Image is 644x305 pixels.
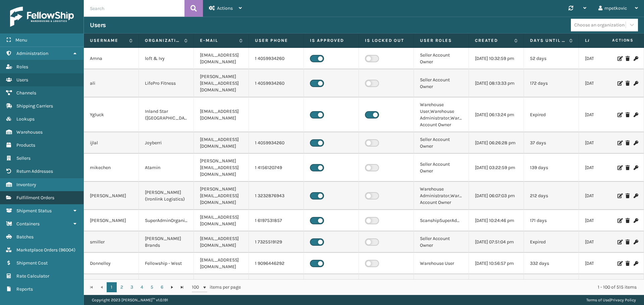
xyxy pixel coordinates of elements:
[414,231,469,253] td: Seller Account Owner
[84,97,139,132] td: Ygluck
[579,48,634,69] td: [DATE] 02:35:13 pm
[139,154,194,182] td: Atamin
[16,168,53,174] span: Return Addresses
[626,165,630,170] i: Delete
[579,253,634,274] td: [DATE] 08:47:17 pm
[524,210,579,231] td: 171 days
[585,37,621,44] label: Last Seen
[157,282,167,292] a: 6
[579,210,634,231] td: [DATE] 07:57:08 pm
[137,282,147,292] a: 4
[618,81,622,86] i: Edit
[139,132,194,154] td: Joyberri
[469,97,524,132] td: [DATE] 06:13:24 pm
[84,210,139,231] td: [PERSON_NAME]
[194,132,249,154] td: [EMAIL_ADDRESS][DOMAIN_NAME]
[579,132,634,154] td: [DATE] 01:22:00 am
[579,231,634,253] td: [DATE] 07:21:44 pm
[634,261,638,266] i: Change Password
[84,231,139,253] td: smiller
[139,48,194,69] td: loft & Ivy
[16,116,35,122] span: Lookups
[310,37,353,44] label: Is Approved
[618,240,622,244] i: Edit
[634,194,638,198] i: Change Password
[469,274,524,296] td: [DATE] 05:31:23 pm
[579,274,634,296] td: [DATE] 01:22:00 am
[16,273,49,279] span: Rate Calculator
[530,37,566,44] label: Days until password expires
[90,37,126,44] label: Username
[250,284,637,291] div: 1 - 100 of 515 items
[16,234,34,240] span: Batches
[16,51,48,56] span: Administration
[16,195,54,201] span: Fulfillment Orders
[414,274,469,296] td: Seller Account Owner
[16,286,33,292] span: Reports
[579,97,634,132] td: [DATE] 02:12:54 am
[634,218,638,223] i: Change Password
[249,231,304,253] td: 1 7325519129
[469,154,524,182] td: [DATE] 03:22:59 pm
[626,81,630,86] i: Delete
[469,69,524,97] td: [DATE] 08:13:33 pm
[139,97,194,132] td: Inland Star ([GEOGRAPHIC_DATA])
[365,37,408,44] label: Is Locked Out
[255,37,298,44] label: User phone
[524,253,579,274] td: 332 days
[475,37,511,44] label: Created
[139,231,194,253] td: [PERSON_NAME] Brands
[469,132,524,154] td: [DATE] 06:26:28 pm
[469,253,524,274] td: [DATE] 10:56:57 pm
[579,182,634,210] td: [DATE] 10:52:38 pm
[249,274,304,296] td: 1 7188407246
[169,285,175,290] span: Go to the next page
[139,182,194,210] td: [PERSON_NAME] (Ironlink Logistics)
[579,154,634,182] td: [DATE] 10:59:47 pm
[249,182,304,210] td: 1 3232876943
[194,97,249,132] td: [EMAIL_ADDRESS][DOMAIN_NAME]
[16,103,53,109] span: Shipping Carriers
[420,37,463,44] label: User Roles
[414,182,469,210] td: Warehouse Administrator,Warehouse Account Owner
[139,274,194,296] td: Oaktiv
[92,295,168,305] p: Copyright 2023 [PERSON_NAME]™ v 1.0.191
[618,141,622,145] i: Edit
[192,282,241,292] span: items per page
[84,182,139,210] td: [PERSON_NAME]
[634,165,638,170] i: Change Password
[634,112,638,117] i: Change Password
[200,37,236,44] label: E-mail
[147,282,157,292] a: 5
[84,253,139,274] td: Donnelley
[194,69,249,97] td: [PERSON_NAME][EMAIL_ADDRESS][DOMAIN_NAME]
[177,282,187,292] a: Go to the last page
[16,260,48,266] span: Shipment Cost
[15,37,27,43] span: Menu
[16,221,40,227] span: Containers
[167,282,177,292] a: Go to the next page
[634,56,638,61] i: Change Password
[618,112,622,117] i: Edit
[618,165,622,170] i: Edit
[194,253,249,274] td: [EMAIL_ADDRESS][DOMAIN_NAME]
[626,261,630,266] i: Delete
[414,69,469,97] td: Seller Account Owner
[90,21,106,29] h3: Users
[139,253,194,274] td: Fellowship - West
[16,90,36,96] span: Channels
[634,240,638,244] i: Change Password
[469,182,524,210] td: [DATE] 06:07:03 pm
[84,154,139,182] td: mikechen
[524,48,579,69] td: 52 days
[16,155,31,161] span: Sellers
[249,210,304,231] td: 1 6197531857
[194,48,249,69] td: [EMAIL_ADDRESS][DOMAIN_NAME]
[414,97,469,132] td: Warehouse User,Warehouse Administrator,Warehouse Account Owner
[117,282,127,292] a: 2
[249,154,304,182] td: 1 4156120749
[469,231,524,253] td: [DATE] 07:51:04 pm
[16,208,52,214] span: Shipment Status
[84,274,139,296] td: [PERSON_NAME]
[591,35,638,46] span: Actions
